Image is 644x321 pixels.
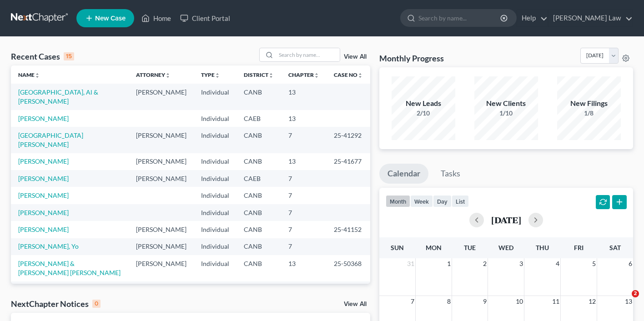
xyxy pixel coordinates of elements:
td: CAEB [236,110,281,127]
td: [PERSON_NAME] [129,84,194,110]
a: [PERSON_NAME] Law [548,10,633,26]
a: View All [344,54,367,60]
td: 13 [281,153,327,170]
a: [PERSON_NAME] [18,115,69,122]
a: Client Portal [176,10,235,26]
i: unfold_more [268,73,274,78]
span: Thu [536,244,549,251]
td: Individual [194,84,236,110]
td: CANB [236,255,281,281]
a: [PERSON_NAME] [18,157,69,165]
i: unfold_more [314,73,319,78]
a: Districtunfold_more [244,71,274,78]
span: Tue [464,244,476,251]
span: 1 [446,258,452,269]
td: Individual [194,110,236,127]
span: 5 [591,258,597,269]
span: Fri [574,244,584,251]
a: [PERSON_NAME] [18,226,69,233]
input: Search by name... [418,10,502,26]
div: Recent Cases [11,51,74,62]
div: NextChapter Notices [11,298,101,309]
span: Mon [426,244,442,251]
a: Chapterunfold_more [288,71,319,78]
td: CAEB [236,170,281,187]
span: 6 [628,258,633,269]
td: [PERSON_NAME] [129,153,194,170]
td: CANB [236,221,281,238]
td: 25-50368 [327,255,370,281]
span: Sat [609,244,621,251]
td: CANB [236,127,281,153]
div: New Filings [557,98,621,109]
span: 9 [482,296,488,307]
a: Home [137,10,176,26]
div: 2/10 [392,109,455,118]
span: 31 [406,258,415,269]
td: Individual [194,221,236,238]
td: [PERSON_NAME] [129,255,194,281]
div: New Leads [392,98,455,109]
a: [PERSON_NAME] & [PERSON_NAME] [PERSON_NAME] [18,260,121,276]
i: unfold_more [215,73,220,78]
a: [PERSON_NAME] [18,191,69,199]
div: 1/10 [474,109,538,118]
span: 2 [632,290,639,297]
span: 8 [446,296,452,307]
a: Nameunfold_more [18,71,40,78]
td: Individual [194,238,236,255]
td: Individual [194,281,236,298]
td: 7 [281,238,327,255]
a: [PERSON_NAME], Yo [18,242,79,250]
td: 25-41677 [327,153,370,170]
a: Tasks [433,164,468,184]
a: Typeunfold_more [201,71,220,78]
i: unfold_more [357,73,363,78]
td: Individual [194,204,236,221]
button: month [386,195,410,207]
span: New Case [95,15,126,22]
td: 25-41152 [327,221,370,238]
a: [GEOGRAPHIC_DATA][PERSON_NAME] [18,131,83,148]
div: 0 [92,300,101,308]
span: Sun [391,244,404,251]
td: [PERSON_NAME] [129,238,194,255]
span: 11 [551,296,560,307]
a: Case Nounfold_more [334,71,363,78]
span: 12 [588,296,597,307]
td: [PERSON_NAME] [129,221,194,238]
span: 7 [410,296,415,307]
td: CAEB [236,281,281,298]
td: 13 [281,110,327,127]
a: View All [344,301,367,307]
td: 7 [281,170,327,187]
td: Individual [194,127,236,153]
td: 7 [281,187,327,204]
td: 7 [281,127,327,153]
input: Search by name... [276,48,340,61]
td: 25-41292 [327,127,370,153]
td: Individual [194,170,236,187]
td: CANB [236,153,281,170]
a: Attorneyunfold_more [136,71,171,78]
td: 13 [281,255,327,281]
td: Individual [194,153,236,170]
td: 13 [281,84,327,110]
button: day [433,195,452,207]
a: [GEOGRAPHIC_DATA], Al & [PERSON_NAME] [18,88,98,105]
td: Individual [194,187,236,204]
td: [PERSON_NAME] [129,127,194,153]
span: 3 [518,258,524,269]
td: CANB [236,84,281,110]
a: [PERSON_NAME] [18,175,69,182]
td: 13 [281,281,327,298]
iframe: Intercom live chat [613,290,635,312]
a: [PERSON_NAME] [18,209,69,216]
td: Individual [194,255,236,281]
div: 1/8 [557,109,621,118]
td: CANB [236,204,281,221]
td: CANB [236,238,281,255]
a: Calendar [379,164,428,184]
i: unfold_more [35,73,40,78]
td: 7 [281,204,327,221]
